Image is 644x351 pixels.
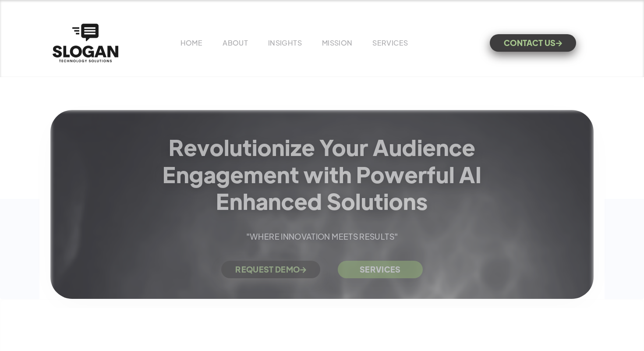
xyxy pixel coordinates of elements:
strong: SERVICES [360,265,401,274]
a: CONTACT US [490,34,576,52]
a: SERVICES [338,261,423,278]
a: HOME [180,38,202,47]
a: REQUEST DEMO [221,261,320,278]
a: home [50,21,120,64]
a: SERVICES [372,38,408,47]
p: "WHERE INNOVATION MEETS RESULTS" [209,230,435,243]
a: INSIGHTS [268,38,302,47]
a: MISSION [322,38,353,47]
span:  [556,40,562,46]
span:  [300,267,306,273]
a: ABOUT [223,38,248,47]
h1: Revolutionize Your Audience Engagement with Powerful AI Enhanced Solutions [143,133,501,214]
